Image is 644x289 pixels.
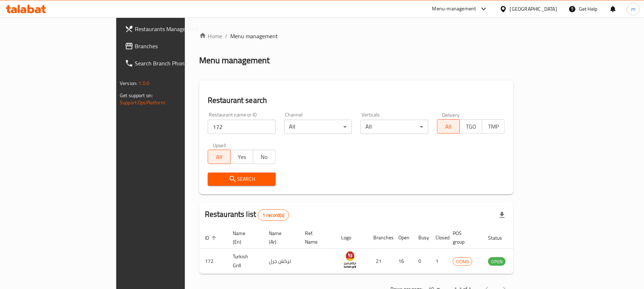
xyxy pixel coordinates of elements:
span: Restaurants Management [135,25,218,33]
span: 1 record(s) [258,212,289,219]
button: No [253,150,276,164]
td: 16 [393,249,413,274]
td: 1 [430,249,447,274]
div: [GEOGRAPHIC_DATA] [510,5,557,13]
span: Yes [233,152,250,162]
th: Busy [413,227,430,249]
th: Branches [368,227,393,249]
td: 21 [368,249,393,274]
a: Branches [119,38,224,55]
button: TMP [482,119,505,134]
a: Restaurants Management [119,20,224,38]
span: Ref. Name [305,229,327,246]
button: TGO [459,119,482,134]
span: 1.0.0 [138,79,149,88]
span: Name (Ar) [269,229,291,246]
span: m [631,5,635,13]
nav: breadcrumb [199,32,513,40]
span: TMP [485,121,502,132]
div: OPEN [488,257,506,266]
td: تركش جرل [263,249,299,274]
span: OPEN [488,258,506,266]
td: Turkish Grill [227,249,263,274]
span: Menu management [230,32,278,40]
span: Status [488,234,511,242]
h2: Restaurants list [205,209,289,221]
span: Search [213,175,270,184]
th: Closed [430,227,447,249]
td: 0 [413,249,430,274]
div: Total records count [258,209,289,221]
span: Branches [135,42,218,50]
img: Turkish Grill [341,251,359,269]
label: Delivery [442,112,460,117]
span: No [256,152,273,162]
th: Logo [335,227,368,249]
label: Upsell [213,143,226,148]
span: Version: [120,79,137,88]
button: All [208,150,231,164]
button: Yes [230,150,253,164]
a: Search Branch Phone [119,55,224,72]
button: All [437,119,460,134]
h2: Menu management [199,55,270,66]
span: Name (En) [233,229,255,246]
span: ID [205,234,218,242]
input: Search for restaurant name or ID.. [208,120,276,134]
button: Search [208,173,276,186]
span: POS group [453,229,474,246]
span: OCIMS [453,258,472,266]
div: Export file [493,206,511,224]
div: All [284,120,352,134]
h2: Restaurant search [208,95,505,106]
span: All [211,152,228,162]
div: Menu-management [432,5,476,13]
span: Search Branch Phone [135,59,218,68]
span: All [440,121,457,132]
table: enhanced table [199,227,545,274]
div: All [360,120,428,134]
th: Open [393,227,413,249]
li: / [225,32,227,40]
span: TGO [463,121,480,132]
span: Get support on: [120,91,153,100]
a: Support.OpsPlatform [120,98,165,107]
